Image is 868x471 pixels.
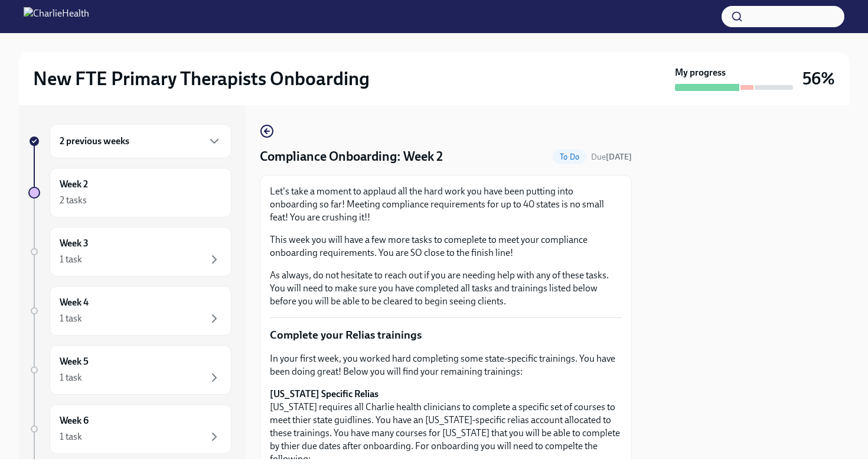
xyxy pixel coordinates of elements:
[270,233,622,259] p: This week you will have a few more tasks to comeplete to meet your compliance onboarding requirem...
[606,152,632,162] strong: [DATE]
[60,296,89,309] h6: Week 4
[60,371,82,384] div: 1 task
[60,414,89,427] h6: Week 6
[270,388,378,399] strong: [US_STATE] Specific Relias
[60,237,89,250] h6: Week 3
[675,66,726,79] strong: My progress
[270,352,622,378] p: In your first week, you worked hard completing some state-specific trainings. You have been doing...
[28,227,231,277] a: Week 31 task
[802,68,835,89] h3: 56%
[60,355,89,368] h6: Week 5
[270,327,622,343] p: Complete your Relias trainings
[24,7,89,26] img: CharlieHealth
[60,178,88,191] h6: Week 2
[60,135,129,148] h6: 2 previous weeks
[33,67,370,90] h2: New FTE Primary Therapists Onboarding
[270,269,622,308] p: As always, do not hesitate to reach out if you are needing help with any of these tasks. You will...
[591,151,632,163] span: September 20th, 2025 07:00
[60,253,82,266] div: 1 task
[28,286,231,336] a: Week 41 task
[60,194,87,207] div: 2 tasks
[60,312,82,325] div: 1 task
[28,404,231,454] a: Week 61 task
[260,148,443,165] h4: Compliance Onboarding: Week 2
[60,430,82,443] div: 1 task
[28,168,231,217] a: Week 22 tasks
[553,152,586,161] span: To Do
[270,388,622,466] p: [US_STATE] requires all Charlie health clinicians to complete a specific set of courses to meet t...
[591,152,632,162] span: Due
[270,185,622,224] p: Let's take a moment to applaud all the hard work you have been putting into onboarding so far! Me...
[50,124,231,158] div: 2 previous weeks
[28,345,231,395] a: Week 51 task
